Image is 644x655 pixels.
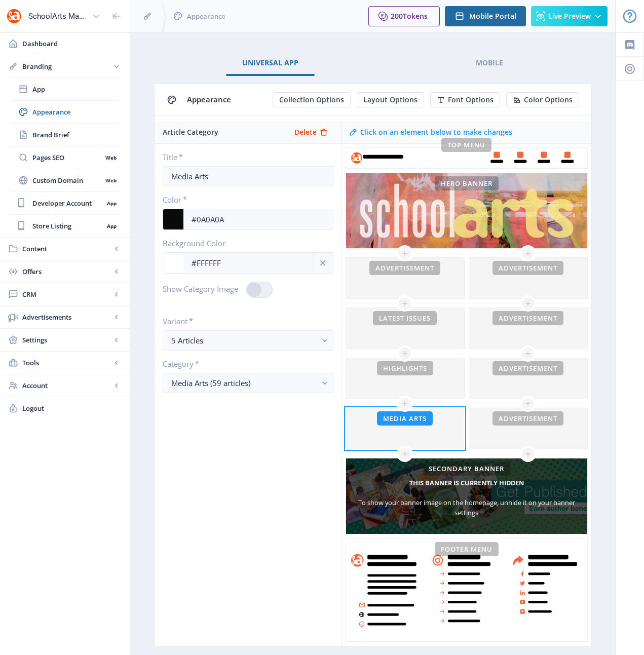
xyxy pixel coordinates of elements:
button: Mobile Portal [445,6,526,26]
div: Click on an element below to make changes [360,127,512,137]
span: Mobile [476,59,503,67]
input: Your Title ... [163,166,333,186]
span: Layout Options [363,96,418,104]
button: Delete [287,124,335,140]
nb-badge: Web [102,152,120,163]
button: Live Preview [531,6,608,26]
button: Font Options [430,92,500,107]
label: Category [163,359,325,369]
span: Logout [22,403,122,413]
a: Universal App [226,51,315,75]
span: Developer Account [32,198,103,208]
span: Universal App [242,59,298,67]
span: Content [22,244,111,254]
h5: This banner is currently hidden [409,475,524,491]
div: 5 Articles [171,334,317,346]
label: Show Category Image [163,282,238,296]
nb-badge: Web [102,175,120,185]
a: Mobile [460,51,519,75]
nb-icon: info [318,258,328,268]
div: To show your banner image on the homepage, unhide it on your banner settings [346,497,587,518]
a: Custom DomainWeb [10,169,120,191]
span: Appearance [187,11,225,21]
button: Media Arts (59 articles) [163,373,333,393]
span: Branding [22,61,111,71]
a: Pages SEOWeb [10,146,120,169]
button: info [313,253,333,273]
span: Brand Brief [32,130,120,140]
button: 200Tokens [368,6,440,26]
a: Brand Brief [10,124,120,146]
span: Font Options [448,96,494,104]
a: Appearance [10,101,120,123]
span: Store Listing [32,221,103,231]
span: Delete [294,128,317,136]
button: Layout Options [357,92,424,107]
input: #FFFFFF [183,210,333,229]
img: properties.app_icon.png [6,8,22,24]
span: Offers [22,266,111,277]
label: Variant [163,316,325,326]
span: App [32,84,120,94]
button: 5 Articles [163,330,333,351]
span: Advertisements [22,312,111,322]
label: Background Color [163,238,325,248]
label: Title [163,152,325,162]
nb-badge: App [103,221,120,231]
span: Appearance [187,94,231,104]
span: CRM [22,289,111,299]
nb-badge: App [103,198,120,208]
a: Store ListingApp [10,215,120,237]
span: Collection Options [279,96,344,104]
a: Developer AccountApp [10,192,120,214]
span: Color Options [524,96,573,104]
span: Account [22,380,111,391]
span: Dashboard [22,38,122,49]
div: Media Arts (59 articles) [171,377,317,389]
span: Live Preview [548,12,591,20]
div: SchoolArts Magazine [28,5,88,27]
input: transparent [183,253,333,273]
span: Tokens [403,11,428,21]
span: Pages SEO [32,152,102,163]
a: App [10,78,120,100]
span: Appearance [32,107,120,117]
div: Article Category [163,121,287,143]
span: Tools [22,358,111,368]
span: Settings [22,335,111,345]
span: Custom Domain [32,175,102,185]
button: Collection Options [273,92,351,107]
span: Mobile Portal [469,12,516,20]
label: Color [163,195,325,205]
button: Color Options [506,92,579,107]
